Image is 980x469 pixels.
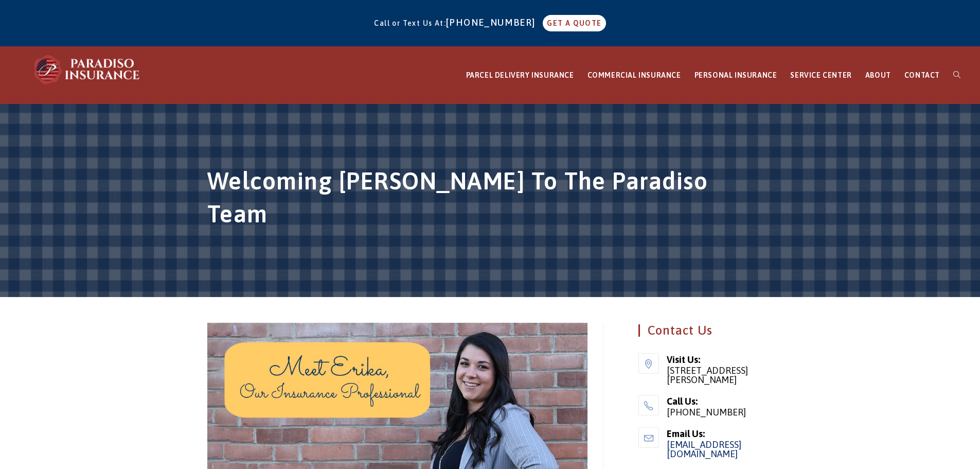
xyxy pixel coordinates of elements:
a: PARCEL DELIVERY INSURANCE [459,47,581,104]
span: PERSONAL INSURANCE [694,71,777,79]
span: Visit Us: [667,353,772,366]
span: PARCEL DELIVERY INSURANCE [466,71,574,79]
a: COMMERCIAL INSURANCE [581,47,688,104]
span: ABOUT [865,71,891,79]
a: CONTACT [898,47,947,104]
a: SERVICE CENTER [783,47,858,104]
a: [PHONE_NUMBER] [446,17,541,28]
span: Call or Text Us At: [374,19,446,27]
span: [PHONE_NUMBER] [667,408,772,417]
span: [STREET_ADDRESS][PERSON_NAME] [667,366,772,385]
a: [EMAIL_ADDRESS][DOMAIN_NAME] [667,439,741,459]
img: Paradiso Insurance [31,54,144,85]
span: CONTACT [904,71,940,79]
span: SERVICE CENTER [790,71,851,79]
span: COMMERCIAL INSURANCE [587,71,681,79]
a: GET A QUOTE [543,15,605,31]
span: Call Us: [667,395,772,408]
h1: Welcoming [PERSON_NAME] To The Paradiso Team [207,165,773,236]
h4: Contact Us [638,324,772,337]
a: PERSONAL INSURANCE [688,47,784,104]
a: ABOUT [859,47,898,104]
span: Email Us: [667,427,772,440]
